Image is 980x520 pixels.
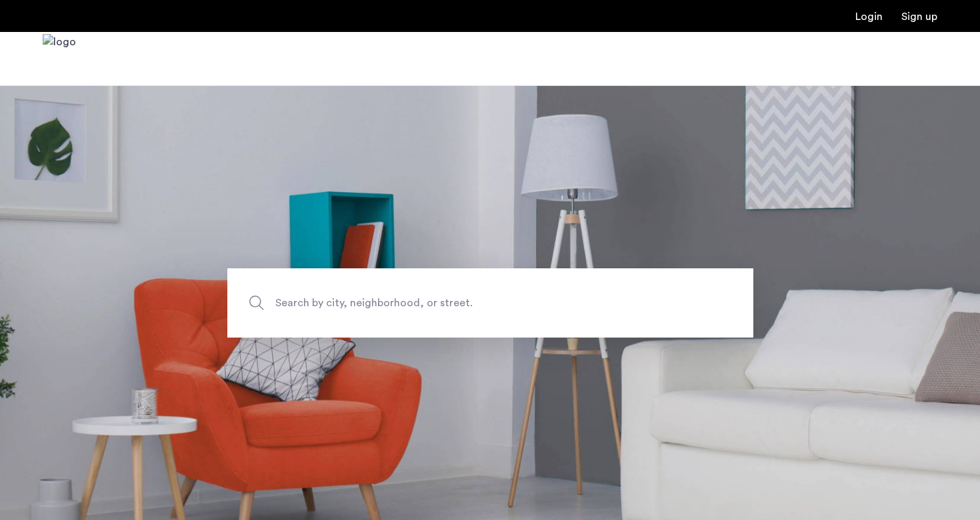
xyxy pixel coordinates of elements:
img: logo [43,34,76,84]
a: Registration [901,11,937,22]
input: Apartment Search [227,268,753,338]
a: Login [855,11,883,22]
span: Search by city, neighborhood, or street. [275,294,643,312]
a: Cazamio Logo [43,34,76,84]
